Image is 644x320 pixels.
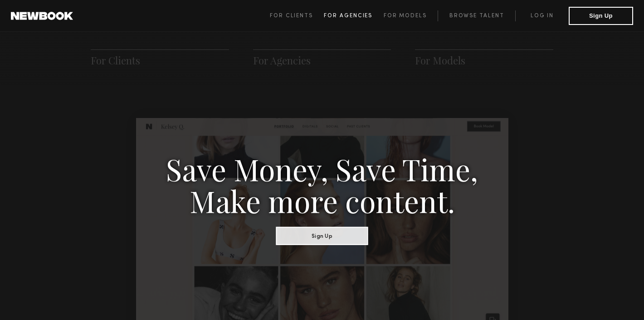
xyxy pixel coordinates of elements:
button: Sign Up [569,7,633,25]
span: For Clients [270,13,313,19]
a: For Agencies [324,10,383,21]
a: For Models [384,10,438,21]
span: For Models [384,13,427,19]
a: For Clients [270,10,324,21]
h3: Save Money, Save Time, Make more content. [166,153,478,216]
a: For Clients [91,54,140,67]
a: Log in [515,10,569,21]
a: For Models [415,54,465,67]
button: Sign Up [276,226,368,245]
a: Browse Talent [438,10,515,21]
a: For Agencies [253,54,311,67]
span: For Agencies [324,13,372,19]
